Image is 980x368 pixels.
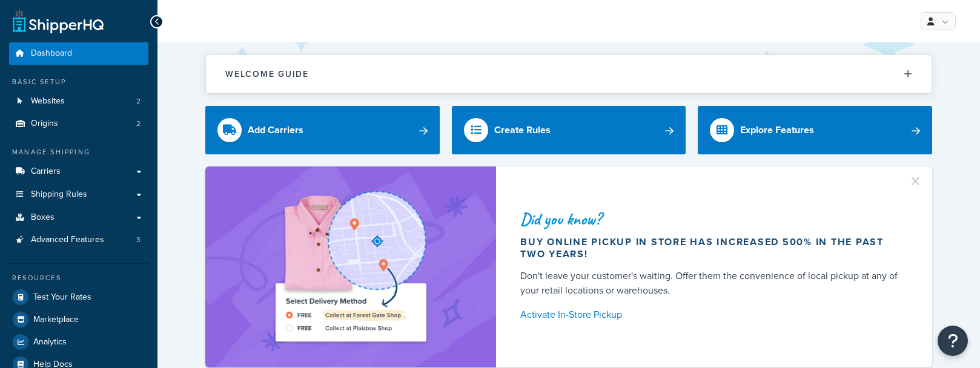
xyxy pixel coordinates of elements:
[31,235,104,245] span: Advanced Features
[33,337,67,347] span: Analytics
[31,166,61,177] span: Carriers
[9,331,148,353] a: Analytics
[698,106,932,154] a: Explore Features
[494,122,551,139] div: Create Rules
[206,55,932,93] button: Welcome Guide
[9,147,148,157] div: Manage Shipping
[205,106,440,154] a: Add Carriers
[9,229,148,251] a: Advanced Features3
[9,309,148,330] a: Marketplace
[9,160,148,183] a: Carriers
[520,211,903,228] div: Did you know?
[9,273,148,283] div: Resources
[241,185,460,349] img: ad-shirt-map-b0359fc47e01cab431d101c4b569394f6a03f54285957d908178d52f29eb9668.png
[248,122,303,139] div: Add Carriers
[520,236,903,260] div: Buy online pickup in store has increased 500% in the past two years!
[136,96,141,107] span: 2
[520,306,903,323] a: Activate In-Store Pickup
[9,113,148,135] li: Origins
[452,106,686,154] a: Create Rules
[938,326,968,356] button: Open Resource Center
[33,292,91,303] span: Test Your Rates
[31,119,58,129] span: Origins
[9,90,148,113] li: Websites
[33,315,79,325] span: Marketplace
[9,90,148,113] a: Websites2
[9,42,148,65] a: Dashboard
[31,48,72,59] span: Dashboard
[9,77,148,87] div: Basic Setup
[520,269,903,298] div: Don't leave your customer's waiting. Offer them the convenience of local pickup at any of your re...
[136,235,141,245] span: 3
[9,286,148,308] a: Test Your Rates
[225,70,309,79] h2: Welcome Guide
[9,183,148,206] a: Shipping Rules
[9,206,148,229] a: Boxes
[9,113,148,135] a: Origins2
[9,229,148,251] li: Advanced Features
[136,119,141,129] span: 2
[31,96,65,107] span: Websites
[31,189,87,200] span: Shipping Rules
[31,212,55,223] span: Boxes
[740,122,814,139] div: Explore Features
